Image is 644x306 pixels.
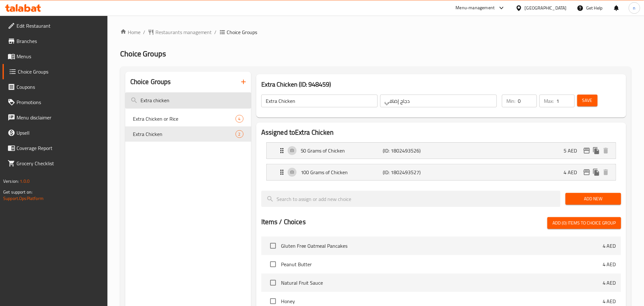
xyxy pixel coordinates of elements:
li: / [143,28,145,36]
p: 4 AED [603,279,616,287]
div: Choices [236,130,243,138]
li: Expand [261,161,621,183]
input: search [125,92,251,109]
span: Choice Groups [18,68,102,75]
p: 5 AED [564,147,582,154]
span: Restaurants management [155,28,212,36]
button: edit [582,146,592,155]
span: Get support on: [3,188,32,196]
h2: Items / Choices [261,217,306,227]
a: Menu disclaimer [3,110,107,125]
span: Gluten Free Oatmeal Pancakes [281,242,603,250]
a: Restaurants management [148,28,212,36]
span: 4 [236,116,243,122]
span: 1.0.0 [20,177,30,185]
p: 4 AED [564,168,582,176]
a: Menus [3,49,107,64]
button: Add (0) items to choice group [547,217,621,229]
span: Select choice [266,276,280,289]
button: duplicate [592,167,601,177]
li: / [215,28,217,36]
button: edit [582,167,592,177]
span: Menu disclaimer [17,114,102,121]
span: Honey [281,297,603,305]
span: Coupons [17,83,102,91]
input: search [261,191,560,207]
span: Peanut Butter [281,260,603,268]
span: Add (0) items to choice group [552,219,616,227]
span: Edit Restaurant [17,22,102,30]
span: Menus [17,53,102,60]
a: Edit Restaurant [3,18,107,33]
h3: Extra Chicken (ID: 948459) [261,79,621,89]
div: Expand [267,164,616,180]
div: [GEOGRAPHIC_DATA] [525,4,567,11]
button: Save [577,95,598,106]
span: Choice Groups [227,28,257,36]
li: Expand [261,140,621,161]
span: Choice Groups [120,46,166,61]
p: 50 Grams of Chicken [301,147,383,154]
a: Support.OpsPlatform [3,194,44,203]
span: Extra Chicken [133,130,236,138]
button: delete [601,167,611,177]
a: Branches [3,33,107,49]
span: n [633,4,636,11]
button: duplicate [592,146,601,155]
span: Upsell [17,129,102,137]
a: Coupons [3,79,107,95]
p: 4 AED [603,242,616,250]
p: (ID: 1802493527) [383,168,437,176]
a: Choice Groups [3,64,107,79]
span: Select choice [266,239,280,253]
div: Choices [236,115,243,123]
span: Save [582,96,593,104]
span: Select choice [266,258,280,271]
a: Promotions [3,95,107,110]
span: Natural Fruit Sauce [281,279,603,287]
span: Extra Chicken or Rice [133,115,236,123]
button: Add New [565,193,621,205]
span: Branches [17,37,102,45]
span: Grocery Checklist [17,160,102,167]
div: Expand [267,143,616,159]
p: 4 AED [603,260,616,268]
div: Extra Chicken2 [125,126,251,142]
p: 100 Grams of Chicken [301,168,383,176]
p: (ID: 1802493526) [383,147,437,154]
div: Extra Chicken or Rice4 [125,111,251,126]
h2: Assigned to Extra Chicken [261,128,621,137]
p: 4 AED [603,297,616,305]
span: Promotions [17,98,102,106]
h2: Choice Groups [130,77,171,87]
p: Max: [544,97,554,105]
span: 2 [236,131,243,137]
a: Upsell [3,125,107,140]
span: Add New [571,195,616,203]
span: Version: [3,177,19,185]
a: Coverage Report [3,140,107,156]
div: Menu-management [456,4,495,12]
a: Home [120,28,140,36]
p: Min: [506,97,515,105]
button: delete [601,146,611,155]
nav: breadcrumb [120,28,631,36]
span: Coverage Report [17,144,102,152]
a: Grocery Checklist [3,156,107,171]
